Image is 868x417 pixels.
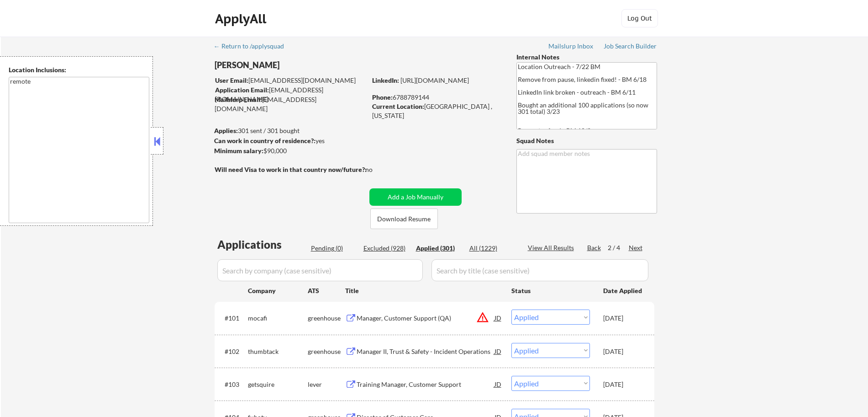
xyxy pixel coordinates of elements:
[416,244,462,253] div: Applied (301)
[372,93,393,101] strong: Phone:
[215,76,248,84] strong: User Email:
[494,343,503,359] div: JD
[215,86,269,94] strong: Application Email:
[214,136,363,145] div: yes
[363,244,409,253] div: Excluded (928)
[511,282,590,299] div: Status
[225,314,241,323] div: #101
[603,347,643,356] div: [DATE]
[621,9,658,27] button: Log Out
[365,165,391,174] div: no
[248,347,308,356] div: thumbtack
[308,347,345,356] div: greenhouse
[548,43,594,52] a: Mailslurp Inbox
[308,380,345,389] div: lever
[311,244,357,253] div: Pending (0)
[215,59,402,71] div: [PERSON_NAME]
[214,146,366,155] div: $90,000
[9,65,149,75] div: Location Inclusions:
[215,86,366,103] div: [EMAIL_ADDRESS][DOMAIN_NAME]
[217,239,308,250] div: Applications
[604,43,657,52] a: Job Search Builder
[214,127,238,134] strong: Applies:
[214,126,366,135] div: 301 sent / 301 bought
[248,314,308,323] div: mocafi
[604,43,657,49] div: Job Search Builder
[603,380,643,389] div: [DATE]
[548,43,594,49] div: Mailslurp Inbox
[345,286,503,295] div: Title
[494,376,503,392] div: JD
[629,243,643,252] div: Next
[603,314,643,323] div: [DATE]
[357,380,494,389] div: Training Manager, Customer Support
[476,311,489,324] button: warning_amber
[214,147,263,155] strong: Minimum salary:
[215,76,366,85] div: [EMAIL_ADDRESS][DOMAIN_NAME]
[308,286,345,295] div: ATS
[214,43,293,49] div: ← Return to /applysquad
[248,286,308,295] div: Company
[370,208,438,229] button: Download Resume
[248,380,308,389] div: getsquire
[215,95,366,113] div: [EMAIL_ADDRESS][DOMAIN_NAME]
[215,11,269,27] div: ApplyAll
[369,188,462,206] button: Add a Job Manually
[214,137,316,144] strong: Can work in country of residence?:
[308,314,345,323] div: greenhouse
[225,347,241,356] div: #102
[357,314,494,323] div: Manager, Customer Support (QA)
[603,286,643,295] div: Date Applied
[214,43,293,52] a: ← Return to /applysquad
[608,243,629,252] div: 2 / 4
[357,347,494,356] div: Manager II, Trust & Safety - Incident Operations
[516,53,657,62] div: Internal Notes
[225,380,241,389] div: #103
[372,93,501,102] div: 6788789144
[217,259,423,281] input: Search by company (case sensitive)
[469,244,515,253] div: All (1229)
[431,259,648,281] input: Search by title (case sensitive)
[587,243,602,252] div: Back
[372,102,501,120] div: [GEOGRAPHIC_DATA] , [US_STATE]
[215,96,262,103] strong: Mailslurp Email:
[215,166,367,173] strong: Will need Visa to work in that country now/future?:
[372,76,399,84] strong: LinkedIn:
[372,102,424,110] strong: Current Location:
[400,76,469,84] a: [URL][DOMAIN_NAME]
[528,243,577,252] div: View All Results
[494,310,503,326] div: JD
[516,136,657,145] div: Squad Notes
